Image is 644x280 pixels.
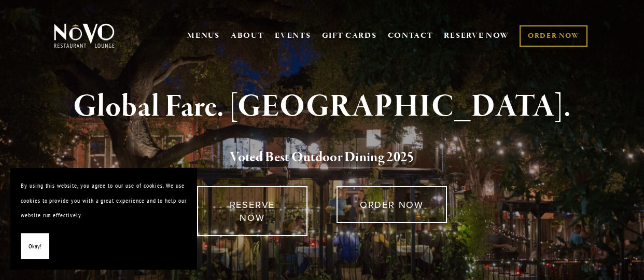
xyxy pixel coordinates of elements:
[388,26,433,46] a: CONTACT
[275,31,311,41] a: EVENTS
[520,25,587,47] a: ORDER NOW
[337,186,447,223] a: ORDER NOW
[29,239,41,254] span: Okay!
[197,186,307,236] a: RESERVE NOW
[21,233,49,260] button: Okay!
[230,148,407,168] a: Voted Best Outdoor Dining 202
[21,178,187,223] p: By using this website, you agree to our use of cookies. We use cookies to provide you with a grea...
[444,26,509,46] a: RESERVE NOW
[187,31,220,41] a: MENUS
[68,147,576,169] h2: 5
[231,31,264,41] a: ABOUT
[322,26,377,46] a: GIFT CARDS
[73,87,570,127] strong: Global Fare. [GEOGRAPHIC_DATA].
[52,23,117,49] img: Novo Restaurant &amp; Lounge
[10,168,197,270] section: Cookie banner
